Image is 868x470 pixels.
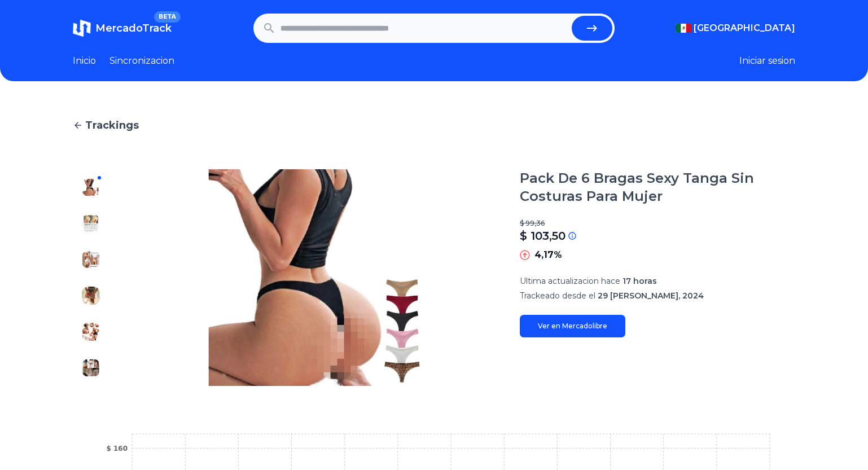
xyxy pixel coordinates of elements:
tspan: $ 160 [106,445,128,453]
span: Trackeado desde el [520,291,595,301]
p: $ 103,50 [520,228,565,244]
a: Sincronizacion [109,54,174,68]
a: MercadoTrackBETA [73,19,172,37]
span: 17 horas [622,276,657,286]
span: BETA [154,11,181,23]
span: Trackings [85,117,139,133]
span: 29 [PERSON_NAME], 2024 [598,291,704,301]
a: Inicio [73,54,96,68]
a: Trackings [73,117,795,133]
span: Ultima actualizacion hace [520,276,620,286]
img: Pack De 6 Bragas Sexy Tanga Sin Costuras Para Mujer [82,287,100,305]
img: Pack De 6 Bragas Sexy Tanga Sin Costuras Para Mujer [131,169,497,386]
button: Iniciar sesion [739,54,795,68]
button: [GEOGRAPHIC_DATA] [676,21,795,35]
img: Pack De 6 Bragas Sexy Tanga Sin Costuras Para Mujer [82,359,100,377]
img: Pack De 6 Bragas Sexy Tanga Sin Costuras Para Mujer [82,251,100,269]
img: MercadoTrack [73,19,91,37]
img: Pack De 6 Bragas Sexy Tanga Sin Costuras Para Mujer [82,178,100,196]
p: 4,17% [534,248,562,262]
a: Ver en Mercadolibre [520,315,625,337]
img: Mexico [676,24,691,33]
p: $ 99,36 [520,219,795,228]
img: Pack De 6 Bragas Sexy Tanga Sin Costuras Para Mujer [82,323,100,341]
img: Pack De 6 Bragas Sexy Tanga Sin Costuras Para Mujer [82,214,100,232]
span: [GEOGRAPHIC_DATA] [694,21,795,35]
span: MercadoTrack [95,22,172,34]
h1: Pack De 6 Bragas Sexy Tanga Sin Costuras Para Mujer [520,169,795,205]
